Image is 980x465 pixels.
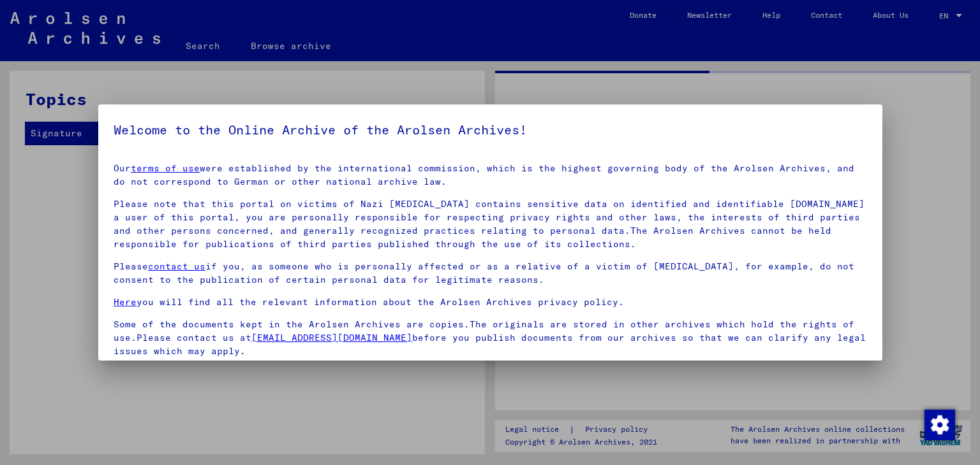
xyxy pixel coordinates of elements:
a: terms of use [131,162,200,174]
a: Here [114,296,137,308]
p: Some of the documents kept in the Arolsen Archives are copies.The originals are stored in other a... [114,318,867,358]
h5: Welcome to the Online Archive of the Arolsen Archives! [114,120,867,140]
p: Our were established by the international commission, which is the highest governing body of the ... [114,162,867,189]
img: Modifica consenso [924,410,955,440]
p: Please if you, as someone who is personally affected or as a relative of a victim of [MEDICAL_DAT... [114,260,867,287]
p: Please note that this portal on victims of Nazi [MEDICAL_DATA] contains sensitive data on identif... [114,197,867,251]
div: Modifica consenso [924,409,954,440]
a: [EMAIL_ADDRESS][DOMAIN_NAME] [251,332,412,343]
a: contact us [148,261,205,272]
p: you will find all the relevant information about the Arolsen Archives privacy policy. [114,296,867,309]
